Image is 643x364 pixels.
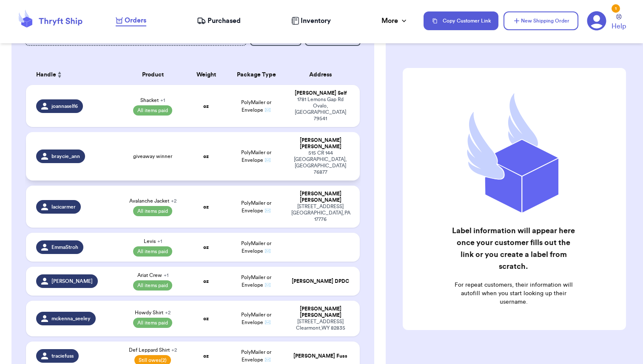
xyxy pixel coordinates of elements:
span: [PERSON_NAME] [51,278,93,285]
span: + 2 [171,198,176,203]
span: EmmaStroh [51,244,78,251]
span: PolyMailer or Envelope ✉️ [241,312,271,325]
th: Address [286,65,360,85]
span: Inventory [301,16,331,26]
span: All items paid [133,105,172,116]
span: Def Leppard Shirt [129,347,177,353]
span: lacicarmer [51,203,76,210]
span: braycie_ann [51,153,80,160]
span: joannaself6 [51,103,78,110]
span: Help [612,21,626,31]
span: + 1 [157,239,162,244]
a: Purchased [197,16,241,26]
div: 515 CR 144 [GEOGRAPHIC_DATA] , [GEOGRAPHIC_DATA] 76877 [291,150,350,175]
h2: Label information will appear here once your customer fills out the link or you create a label fr... [451,225,576,272]
span: All items paid [133,246,172,257]
a: Help [612,14,626,31]
strong: oz [203,245,209,250]
span: + 2 [171,347,177,353]
span: mckenna_seeley [51,315,91,322]
div: [PERSON_NAME] [PERSON_NAME] [291,191,350,203]
span: Purchased [208,16,241,26]
span: PolyMailer or Envelope ✉️ [241,275,271,288]
span: Handle [36,71,56,79]
strong: oz [203,353,209,358]
span: PolyMailer or Envelope ✉️ [241,350,271,362]
span: Orders [125,15,146,25]
span: + 2 [165,310,171,315]
strong: oz [203,204,209,209]
a: Orders [116,15,146,26]
span: All items paid [133,318,172,328]
div: [PERSON_NAME] DPDC [291,278,350,285]
button: Copy Customer Link [424,11,498,30]
span: PolyMailer or Envelope ✉️ [241,150,271,163]
span: traciefuss [51,353,74,359]
span: Levis [144,238,162,245]
strong: oz [203,154,209,159]
span: Avalanche Jacket [129,198,176,204]
span: Shacket [140,97,165,104]
span: + 1 [164,273,168,278]
span: Ariat Crew [137,272,168,279]
span: PolyMailer or Envelope ✉️ [241,200,271,213]
span: giveaway winner [133,153,172,160]
strong: oz [203,279,209,284]
div: [PERSON_NAME] Fuss [291,353,350,359]
span: All items paid [133,206,172,216]
div: [PERSON_NAME] [PERSON_NAME] [291,306,350,319]
div: 1781 Lemons Gap Rd Ovalo , [GEOGRAPHIC_DATA] 79541 [291,96,350,122]
th: Product [119,65,186,85]
a: Inventory [291,16,331,26]
a: 1 [587,11,606,31]
div: [STREET_ADDRESS] Clearmont , WY 82835 [291,319,350,331]
th: Weight [186,65,226,85]
span: PolyMailer or Envelope ✉️ [241,100,271,113]
p: For repeat customers, their information will autofill when you start looking up their username. [451,281,576,306]
span: + 1 [160,98,165,103]
button: Sort ascending [56,70,63,80]
strong: oz [203,104,209,109]
div: [STREET_ADDRESS] [GEOGRAPHIC_DATA] , PA 17776 [291,203,350,223]
div: 1 [612,4,620,13]
strong: oz [203,316,209,321]
div: [PERSON_NAME] Self [291,90,350,96]
th: Package Type [226,65,286,85]
span: All items paid [133,280,172,291]
span: Howdy Shirt [135,309,171,316]
button: New Shipping Order [504,11,578,30]
div: [PERSON_NAME] [PERSON_NAME] [291,137,350,150]
span: PolyMailer or Envelope ✉️ [241,241,271,254]
div: More [381,16,408,26]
